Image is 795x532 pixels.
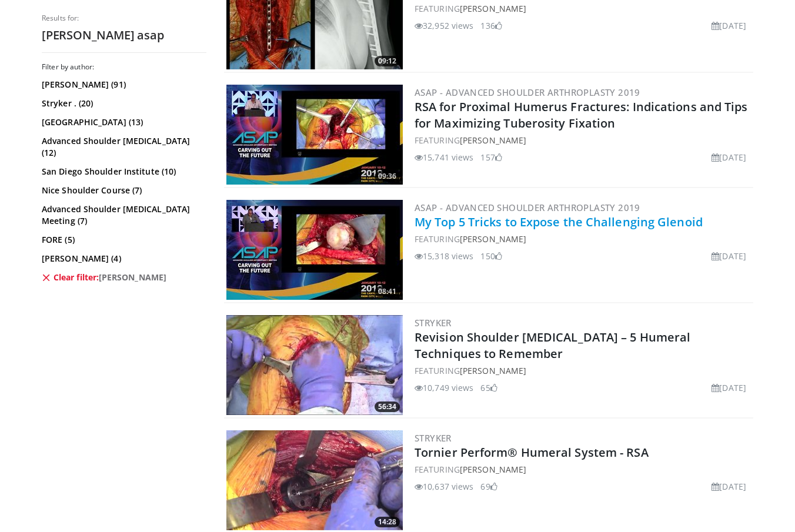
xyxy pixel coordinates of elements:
a: 08:41 [226,200,403,300]
a: [PERSON_NAME] [460,135,526,146]
li: 10,749 views [415,382,473,394]
li: [DATE] [712,19,746,32]
a: [GEOGRAPHIC_DATA] (13) [42,116,203,128]
h3: Filter by author: [42,62,206,72]
a: Stryker [415,317,452,329]
a: ASAP - Advanced Shoulder ArthroPlasty 2019 [415,86,640,98]
li: 136 [480,19,502,32]
li: 69 [480,480,497,493]
a: Nice Shoulder Course (7) [42,185,203,196]
div: FEATURING [415,233,751,245]
a: 09:36 [226,85,403,185]
h2: [PERSON_NAME] asap [42,28,206,43]
a: Revision Shoulder [MEDICAL_DATA] – 5 Humeral Techniques to Remember [415,329,690,362]
li: 10,637 views [415,480,473,493]
a: Clear filter:[PERSON_NAME] [42,272,203,283]
img: 13e13d31-afdc-4990-acd0-658823837d7a.300x170_q85_crop-smart_upscale.jpg [226,315,403,415]
li: 15,318 views [415,250,473,262]
img: b61a968a-1fa8-450f-8774-24c9f99181bb.300x170_q85_crop-smart_upscale.jpg [226,200,403,300]
span: 08:41 [375,286,400,297]
a: Stryker . (20) [42,98,203,109]
li: [DATE] [712,480,746,493]
li: 157 [480,151,502,163]
a: FORE (5) [42,234,203,246]
a: ASAP - Advanced Shoulder ArthroPlasty 2019 [415,202,640,213]
a: [PERSON_NAME] (4) [42,253,203,265]
a: [PERSON_NAME] [460,464,526,475]
a: [PERSON_NAME] [460,365,526,376]
a: Advanced Shoulder [MEDICAL_DATA] (12) [42,135,203,159]
li: 32,952 views [415,19,473,32]
a: [PERSON_NAME] (91) [42,79,203,91]
a: RSA for Proximal Humerus Fractures: Indications and Tips for Maximizing Tuberosity Fixation [415,99,748,131]
div: FEATURING [415,364,751,377]
span: 14:28 [375,517,400,527]
div: FEATURING [415,463,751,476]
span: [PERSON_NAME] [99,272,166,283]
li: [DATE] [712,250,746,262]
span: 09:36 [375,171,400,182]
li: [DATE] [712,151,746,163]
p: Results for: [42,14,206,23]
a: 14:28 [226,430,403,530]
li: 150 [480,250,502,262]
a: 56:34 [226,315,403,415]
a: San Diego Shoulder Institute (10) [42,166,203,178]
a: [PERSON_NAME] [460,233,526,245]
div: FEATURING [415,134,751,146]
li: 65 [480,382,497,394]
a: My Top 5 Tricks to Expose the Challenging Glenoid [415,214,703,230]
a: [PERSON_NAME] [460,3,526,14]
span: 09:12 [375,56,400,66]
a: Stryker [415,432,452,444]
li: [DATE] [712,382,746,394]
li: 15,741 views [415,151,473,163]
span: 56:34 [375,401,400,412]
img: 53f6b3b0-db1e-40d0-a70b-6c1023c58e52.300x170_q85_crop-smart_upscale.jpg [226,85,403,185]
a: Advanced Shoulder [MEDICAL_DATA] Meeting (7) [42,203,203,227]
img: c16ff475-65df-4a30-84a2-4b6c3a19e2c7.300x170_q85_crop-smart_upscale.jpg [226,430,403,530]
a: Tornier Perform® Humeral System - RSA [415,444,649,460]
div: FEATURING [415,2,751,15]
